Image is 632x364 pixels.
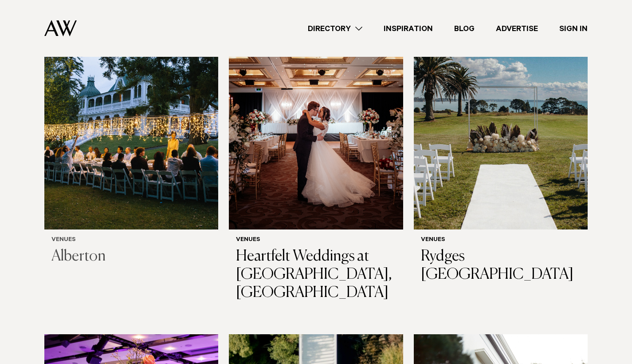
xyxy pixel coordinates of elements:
a: Sign In [549,23,598,35]
a: Inspiration [373,23,444,35]
a: Blog [444,23,485,35]
h6: Venues [421,237,581,244]
a: Advertise [485,23,549,35]
h6: Venues [51,237,211,244]
h3: Rydges [GEOGRAPHIC_DATA] [421,248,581,284]
img: Auckland Weddings Logo [44,20,77,36]
h6: Venues [236,237,396,244]
h3: Heartfelt Weddings at [GEOGRAPHIC_DATA], [GEOGRAPHIC_DATA] [236,248,396,302]
h3: Alberton [51,248,211,266]
a: Directory [297,23,373,35]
